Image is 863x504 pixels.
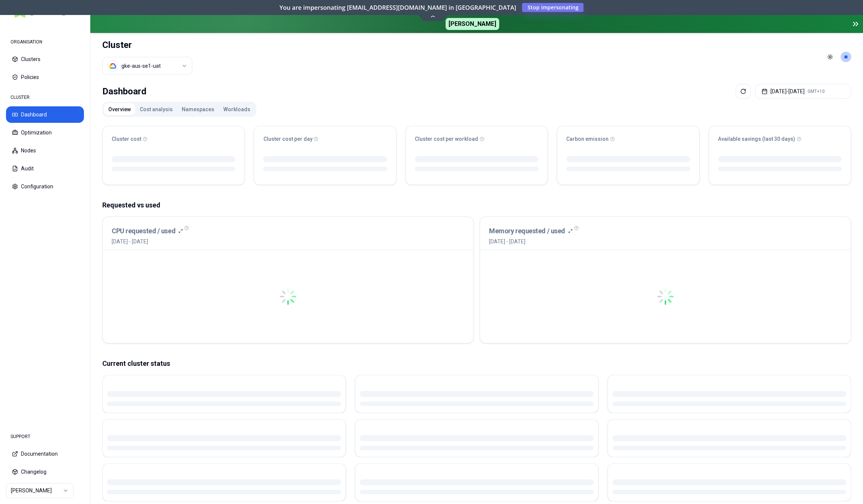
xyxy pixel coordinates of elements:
[102,358,851,369] p: Current cluster status
[102,57,192,75] button: Select a value
[6,178,84,195] button: Configuration
[6,464,84,480] button: Changelog
[102,39,192,51] h1: Cluster
[718,135,842,143] div: Available savings (last 30 days)
[415,135,538,143] div: Cluster cost per workload
[566,135,690,143] div: Carbon emission
[112,238,183,245] span: [DATE] - [DATE]
[6,160,84,177] button: Audit
[6,34,84,49] div: ORGANISATION
[6,446,84,462] button: Documentation
[177,103,219,115] button: Namespaces
[6,106,84,123] button: Dashboard
[112,226,175,236] h3: CPU requested / used
[6,90,84,105] div: CLUSTER
[755,84,851,99] button: [DATE]-[DATE]GMT+10
[102,84,147,99] div: Dashboard
[263,135,387,143] div: Cluster cost per day
[6,51,84,67] button: Clusters
[121,62,161,70] div: gke-aus-se1-uat
[219,103,255,115] button: Workloads
[6,142,84,159] button: Nodes
[135,103,177,115] button: Cost analysis
[808,88,825,94] span: GMT+10
[104,103,135,115] button: Overview
[6,429,84,444] div: SUPPORT
[446,18,499,30] span: [PERSON_NAME]
[102,200,851,210] p: Requested vs used
[6,124,84,141] button: Optimization
[489,238,573,245] span: [DATE] - [DATE]
[6,69,84,85] button: Policies
[109,62,117,70] img: gcp
[489,226,565,236] h3: Memory requested / used
[112,135,235,143] div: Cluster cost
